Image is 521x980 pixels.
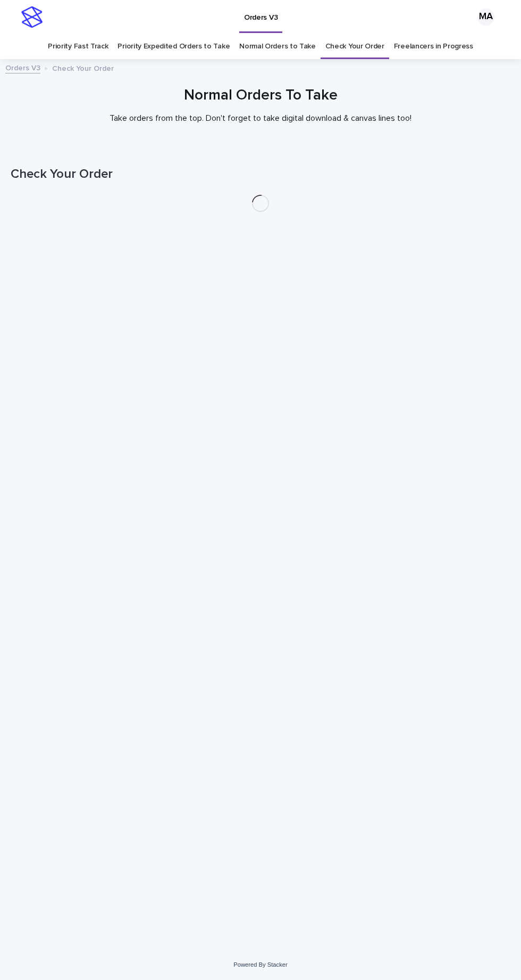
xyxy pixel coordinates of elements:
h1: Check Your Order [11,167,510,182]
a: Check Your Order [325,34,384,59]
a: Normal Orders to Take [239,34,316,59]
h1: Normal Orders To Take [11,87,510,105]
a: Priority Fast Track [48,34,108,59]
a: Orders V3 [5,61,40,73]
p: Take orders from the top. Don't forget to take digital download & canvas lines too! [48,113,473,123]
div: MA [477,9,494,26]
a: Powered By Stacker [233,961,287,968]
a: Priority Expedited Orders to Take [117,34,230,59]
p: Check Your Order [52,62,114,73]
img: stacker-logo-s-only.png [21,6,43,28]
a: Freelancers in Progress [394,34,473,59]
